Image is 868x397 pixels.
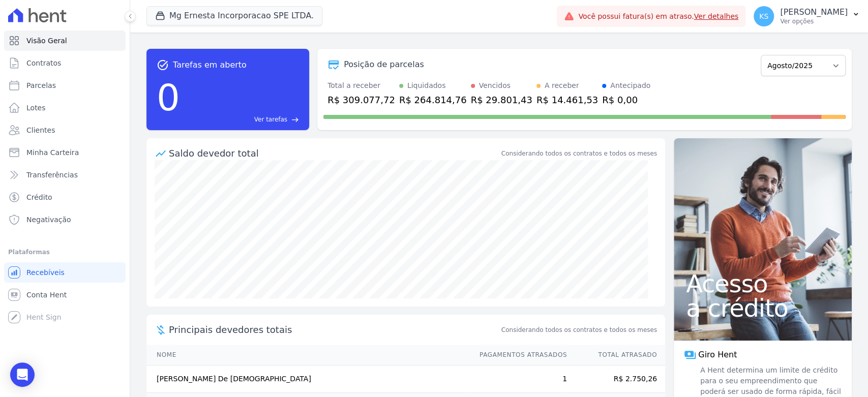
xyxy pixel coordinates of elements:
div: Vencidos [479,80,511,91]
div: Antecipado [610,80,650,91]
span: Você possui fatura(s) em atraso. [578,11,738,22]
a: Ver tarefas east [184,115,299,124]
span: Transferências [26,170,78,180]
a: Clientes [4,120,126,140]
a: Crédito [4,187,126,207]
span: Minha Carteira [26,147,79,158]
p: [PERSON_NAME] [780,7,848,17]
th: Nome [146,345,470,365]
span: Recebíveis [26,267,65,278]
div: 0 [157,71,180,124]
span: a crédito [686,296,840,320]
span: Negativação [26,215,71,225]
a: Contratos [4,53,126,73]
div: Posição de parcelas [344,58,424,71]
div: Plataformas [8,246,122,258]
a: Transferências [4,165,126,185]
span: east [291,116,299,124]
span: Ver tarefas [254,115,287,124]
a: Minha Carteira [4,142,126,163]
span: Considerando todos os contratos e todos os meses [501,325,657,334]
a: Conta Hent [4,285,126,305]
div: Total a receber [327,80,395,91]
span: Crédito [26,192,52,202]
button: Mg Ernesta Incorporacao SPE LTDA. [146,6,322,25]
button: KS [PERSON_NAME] Ver opções [745,2,868,30]
th: Total Atrasado [567,345,665,365]
span: Lotes [26,103,46,113]
span: Principais devedores totais [169,323,499,337]
span: task_alt [157,59,169,71]
a: Lotes [4,98,126,118]
div: A receber [545,80,579,91]
div: R$ 309.077,72 [327,93,395,107]
a: Recebíveis [4,262,126,283]
span: Contratos [26,58,61,68]
div: Liquidados [407,80,446,91]
div: Open Intercom Messenger [10,362,35,387]
span: Parcelas [26,80,56,90]
td: R$ 2.750,26 [567,365,665,393]
span: Tarefas em aberto [173,59,247,71]
span: Clientes [26,125,55,135]
span: Conta Hent [26,290,67,300]
div: Saldo devedor total [169,146,499,160]
p: Ver opções [780,17,848,25]
a: Visão Geral [4,30,126,51]
span: KS [759,13,768,20]
div: R$ 264.814,76 [399,93,467,107]
span: Visão Geral [26,36,67,46]
span: Acesso [686,271,840,296]
div: R$ 0,00 [602,93,650,107]
td: 1 [470,365,567,393]
div: R$ 14.461,53 [536,93,598,107]
div: Considerando todos os contratos e todos os meses [501,149,657,158]
div: R$ 29.801,43 [471,93,532,107]
th: Pagamentos Atrasados [470,345,567,365]
td: [PERSON_NAME] De [DEMOGRAPHIC_DATA] [146,365,470,393]
a: Ver detalhes [694,12,739,20]
a: Negativação [4,209,126,230]
a: Parcelas [4,75,126,96]
span: Giro Hent [698,349,737,361]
